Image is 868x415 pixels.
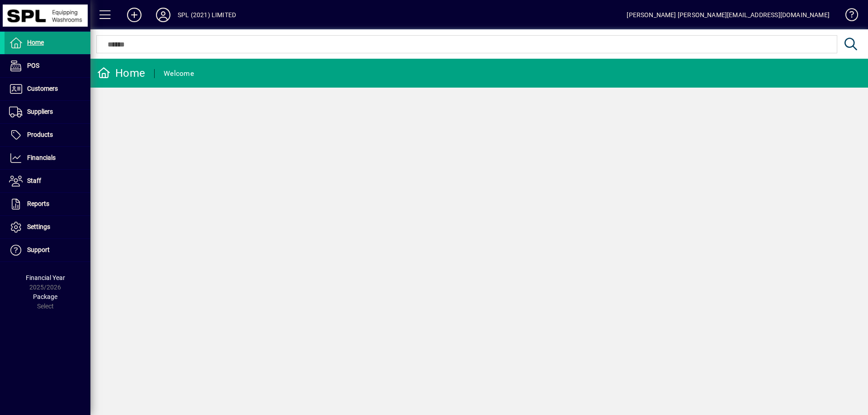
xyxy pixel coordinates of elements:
[5,239,90,261] a: Support
[26,274,65,281] span: Financial Year
[120,7,149,23] button: Add
[178,8,236,22] div: SPL (2021) LIMITED
[27,177,41,184] span: Staff
[5,147,90,169] a: Financials
[5,124,90,146] a: Products
[27,200,49,207] span: Reports
[27,85,58,92] span: Customers
[27,246,50,253] span: Support
[27,62,39,69] span: POS
[27,39,44,46] span: Home
[5,55,90,77] a: POS
[5,170,90,192] a: Staff
[5,101,90,123] a: Suppliers
[27,108,53,115] span: Suppliers
[627,8,830,22] div: [PERSON_NAME] [PERSON_NAME][EMAIL_ADDRESS][DOMAIN_NAME]
[164,66,194,81] div: Welcome
[5,216,90,238] a: Settings
[27,131,53,138] span: Products
[27,154,56,161] span: Financials
[33,293,57,300] span: Package
[149,7,178,23] button: Profile
[27,223,50,230] span: Settings
[97,66,145,80] div: Home
[5,78,90,100] a: Customers
[5,193,90,215] a: Reports
[839,2,857,31] a: Knowledge Base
